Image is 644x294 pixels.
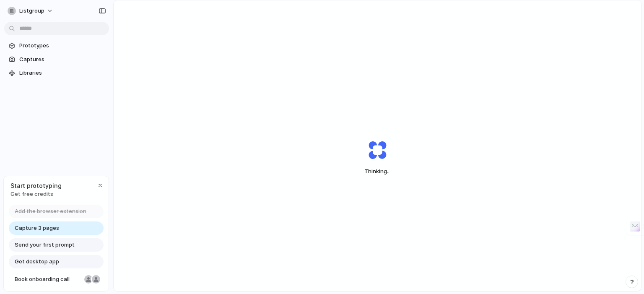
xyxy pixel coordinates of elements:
a: Prototypes [4,39,109,52]
div: Christian Iacullo [91,274,101,284]
a: Book onboarding call [9,273,104,286]
span: Start prototyping [10,181,62,190]
span: Send your first prompt [15,241,75,249]
div: Nicole Kubica [83,274,93,284]
a: Libraries [4,67,109,79]
span: Libraries [19,69,106,77]
span: listgroup [19,7,44,15]
span: Get desktop app [15,258,59,266]
span: Thinking [348,167,406,176]
a: Get desktop app [9,255,104,268]
span: Prototypes [19,42,106,50]
a: Captures [4,53,109,66]
span: .. [387,168,390,174]
span: Add the browser extension [15,207,86,216]
span: Book onboarding call [15,275,81,284]
span: Captures [19,55,106,64]
span: Get free credits [10,190,62,198]
button: listgroup [4,4,57,18]
span: Capture 3 pages [15,224,59,232]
